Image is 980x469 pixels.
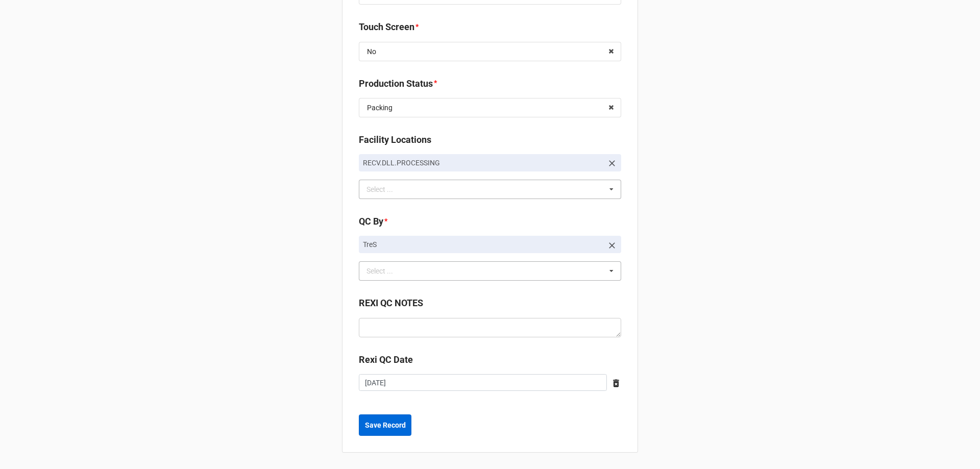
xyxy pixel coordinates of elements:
[359,77,433,91] label: Production Status
[359,374,607,391] input: Date
[364,183,408,195] div: Select ...
[359,20,414,34] label: Touch Screen
[367,48,376,55] div: No
[359,133,431,147] label: Facility Locations
[359,414,411,436] button: Save Record
[367,104,393,111] div: Packing
[363,158,603,168] p: RECV.DLL.PROCESSING
[365,420,406,431] b: Save Record
[359,353,413,367] label: Rexi QC Date
[359,296,423,310] label: REXI QC NOTES
[363,239,603,250] p: TreS
[359,214,383,229] label: QC By
[364,265,408,277] div: Select ...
